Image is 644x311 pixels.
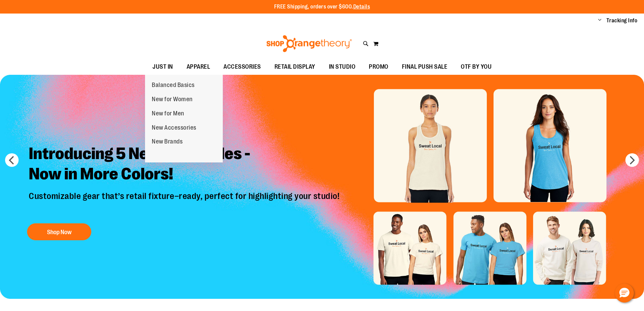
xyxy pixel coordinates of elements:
span: New Accessories [152,124,196,133]
a: Tracking Info [606,17,638,24]
a: Introducing 5 New City Styles -Now in More Colors! Customizable gear that’s retail fixture–ready,... [24,138,346,244]
p: Customizable gear that’s retail fixture–ready, perfect for highlighting your studio! [24,191,346,217]
a: JUST IN [146,59,180,75]
ul: JUST IN [145,75,223,162]
h2: Introducing 5 New City Styles - Now in More Colors! [24,138,346,191]
span: FINAL PUSH SALE [402,59,448,74]
span: New for Women [152,96,193,104]
span: JUST IN [152,59,173,74]
button: prev [5,153,19,167]
span: OTF BY YOU [461,59,492,74]
a: RETAIL DISPLAY [268,59,322,75]
a: FINAL PUSH SALE [395,59,454,75]
span: IN STUDIO [329,59,356,74]
a: New for Men [145,107,191,121]
span: APPAREL [187,59,210,74]
a: APPAREL [180,59,217,75]
a: PROMO [362,59,395,75]
a: ACCESSORIES [217,59,268,75]
a: OTF BY YOU [454,59,498,75]
p: FREE Shipping, orders over $600. [274,3,370,11]
a: New Accessories [145,121,203,135]
span: Balanced Basics [152,82,195,90]
span: New for Men [152,110,184,118]
a: New Brands [145,135,189,149]
a: IN STUDIO [322,59,362,75]
span: New Brands [152,138,183,147]
span: RETAIL DISPLAY [275,59,315,74]
span: ACCESSORIES [223,59,261,74]
button: Hello, have a question? Let’s chat. [615,284,634,303]
a: Details [353,4,370,10]
span: PROMO [369,59,388,74]
button: Account menu [598,17,601,24]
a: New for Women [145,92,199,107]
img: Shop Orangetheory [265,35,353,52]
button: Shop Now [27,223,91,240]
a: Balanced Basics [145,78,201,92]
button: next [625,153,639,167]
